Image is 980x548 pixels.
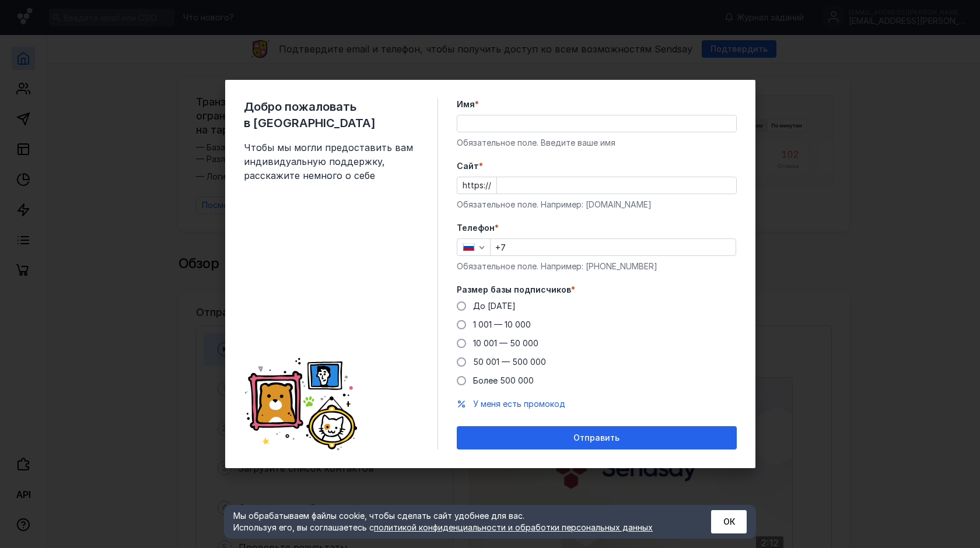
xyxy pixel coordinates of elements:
span: У меня есть промокод [473,399,565,409]
span: Телефон [457,222,495,234]
span: Размер базы подписчиков [457,284,571,296]
span: До [DATE] [473,301,516,311]
span: Чтобы мы могли предоставить вам индивидуальную поддержку, расскажите немного о себе [244,140,419,182]
div: Обязательное поле. Введите ваше имя [457,137,737,149]
div: Обязательное поле. Например: [PHONE_NUMBER] [457,261,737,272]
span: Cайт [457,160,479,172]
button: ОК [711,510,747,533]
button: У меня есть промокод [473,398,565,410]
a: политикой конфиденциальности и обработки персональных данных [374,522,653,532]
span: 50 001 — 500 000 [473,357,546,367]
button: Отправить [457,426,737,449]
div: Мы обрабатываем файлы cookie, чтобы сделать сайт удобнее для вас. Используя его, вы соглашаетесь c [233,510,682,533]
span: 1 001 — 10 000 [473,319,531,329]
span: Имя [457,99,475,110]
span: Отправить [573,433,619,443]
span: 10 001 — 50 000 [473,338,538,348]
div: Обязательное поле. Например: [DOMAIN_NAME] [457,199,737,210]
span: Добро пожаловать в [GEOGRAPHIC_DATA] [244,99,419,131]
span: Более 500 000 [473,375,534,385]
